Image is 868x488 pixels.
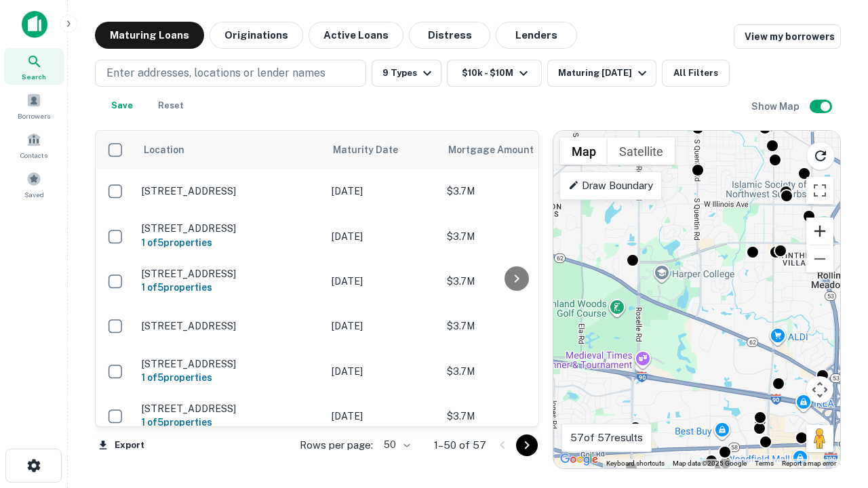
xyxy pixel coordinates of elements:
[806,142,835,170] button: Reload search area
[806,425,833,452] button: Drag Pegman onto the map to open Street View
[553,131,840,468] div: 0 0
[409,22,490,49] button: Distress
[606,459,665,468] button: Keyboard shortcuts
[558,65,650,81] div: Maturing [DATE]
[18,110,50,121] span: Borrowers
[332,409,433,424] p: [DATE]
[332,274,433,289] p: [DATE]
[662,60,730,87] button: All Filters
[608,138,675,165] button: Show satellite imagery
[142,320,318,332] p: [STREET_ADDRESS]
[142,235,318,250] h6: 1 of 5 properties
[447,184,583,199] p: $3.7M
[210,22,303,49] button: Originations
[448,142,551,158] span: Mortgage Amount
[142,222,318,235] p: [STREET_ADDRESS]
[806,245,833,272] button: Zoom out
[325,131,440,169] th: Maturity Date
[24,189,44,200] span: Saved
[557,451,601,468] a: Open this area in Google Maps (opens a new window)
[332,319,433,333] p: [DATE]
[673,460,747,467] span: Map data ©2025 Google
[806,218,833,245] button: Zoom in
[372,60,441,87] button: 9 Types
[149,92,193,119] button: Reset
[100,92,144,119] button: Save your search to get updates of matches that match your search criteria.
[447,229,583,244] p: $3.7M
[447,274,583,289] p: $3.7M
[434,437,486,453] p: 1–50 of 57
[4,87,64,124] a: Borrowers
[135,131,325,169] th: Location
[95,22,204,49] button: Maturing Loans
[782,460,836,467] a: Report a map error
[570,430,643,446] p: 57 of 57 results
[755,460,774,467] a: Terms (opens in new tab)
[300,437,373,453] p: Rows per page:
[568,178,653,194] p: Draw Boundary
[142,280,318,295] h6: 1 of 5 properties
[142,370,318,385] h6: 1 of 5 properties
[20,150,47,161] span: Contacts
[22,11,47,38] img: capitalize-icon.png
[309,22,403,49] button: Active Loans
[142,358,318,370] p: [STREET_ADDRESS]
[4,48,64,85] a: Search
[332,364,433,379] p: [DATE]
[332,229,433,244] p: [DATE]
[106,65,325,81] p: Enter addresses, locations or lender names
[143,142,184,158] span: Location
[447,364,583,379] p: $3.7M
[447,60,542,87] button: $10k - $10M
[95,435,148,455] button: Export
[332,184,433,199] p: [DATE]
[557,451,601,468] img: Google
[447,319,583,333] p: $3.7M
[333,142,416,158] span: Maturity Date
[800,336,868,401] iframe: Chat Widget
[4,166,64,203] a: Saved
[142,185,318,197] p: [STREET_ADDRESS]
[516,434,538,456] button: Go to next page
[22,71,46,82] span: Search
[95,60,366,87] button: Enter addresses, locations or lender names
[142,403,318,415] p: [STREET_ADDRESS]
[447,409,583,424] p: $3.7M
[751,99,802,114] h6: Show Map
[142,415,318,430] h6: 1 of 5 properties
[496,22,577,49] button: Lenders
[378,435,412,455] div: 50
[547,60,656,87] button: Maturing [DATE]
[440,131,589,169] th: Mortgage Amount
[806,177,833,204] button: Toggle fullscreen view
[4,127,64,163] a: Contacts
[734,24,841,49] a: View my borrowers
[142,268,318,280] p: [STREET_ADDRESS]
[560,138,608,165] button: Show street map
